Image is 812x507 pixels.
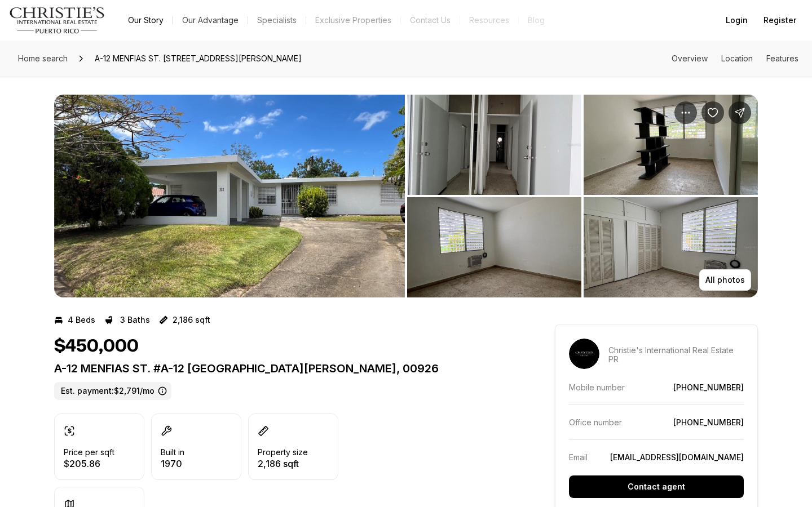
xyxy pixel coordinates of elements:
[54,336,139,357] h1: $450,000
[705,275,745,284] p: All photos
[407,95,758,297] li: 2 of 7
[64,459,114,468] p: $205.86
[173,315,210,324] p: 2,186 sqft
[68,315,95,324] p: 4 Beds
[766,54,798,63] a: Skip to: Features
[248,12,306,28] a: Specialists
[569,383,625,392] p: Mobile number
[726,16,748,25] span: Login
[721,54,753,63] a: Skip to: Location
[729,101,751,124] button: Share Property: A-12 MENFIAS ST. #A-12
[9,7,105,34] img: logo
[407,95,581,195] button: View image gallery
[764,16,796,25] span: Register
[460,12,518,28] a: Resources
[584,95,758,195] button: View image gallery
[18,54,68,63] span: Home search
[120,315,150,324] p: 3 Baths
[569,475,744,498] button: Contact agent
[610,452,744,462] a: [EMAIL_ADDRESS][DOMAIN_NAME]
[674,101,697,124] button: Property options
[569,452,588,462] p: Email
[407,197,581,297] button: View image gallery
[699,269,751,291] button: All photos
[258,448,308,457] p: Property size
[608,346,744,364] p: Christie's International Real Estate PR
[673,417,744,427] a: [PHONE_NUMBER]
[173,12,248,28] a: Our Advantage
[54,362,514,375] p: A-12 MENFIAS ST. #A-12 [GEOGRAPHIC_DATA][PERSON_NAME], 00926
[569,417,622,427] p: Office number
[673,383,744,392] a: [PHONE_NUMBER]
[161,448,184,457] p: Built in
[584,197,758,297] button: View image gallery
[519,12,554,28] a: Blog
[719,9,754,32] button: Login
[14,50,72,68] a: Home search
[401,12,460,28] button: Contact Us
[258,459,308,468] p: 2,186 sqft
[54,95,405,297] button: View image gallery
[90,50,306,68] span: A-12 MENFIAS ST. [STREET_ADDRESS][PERSON_NAME]
[672,54,798,63] nav: Page section menu
[54,382,171,400] label: Est. payment: $2,791/mo
[628,482,685,491] p: Contact agent
[306,12,400,28] a: Exclusive Properties
[757,9,803,32] button: Register
[672,54,708,63] a: Skip to: Overview
[64,448,114,457] p: Price per sqft
[119,12,173,28] a: Our Story
[54,95,405,297] li: 1 of 7
[54,95,758,297] div: Listing Photos
[701,101,724,124] button: Save Property: A-12 MENFIAS ST. #A-12
[161,459,184,468] p: 1970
